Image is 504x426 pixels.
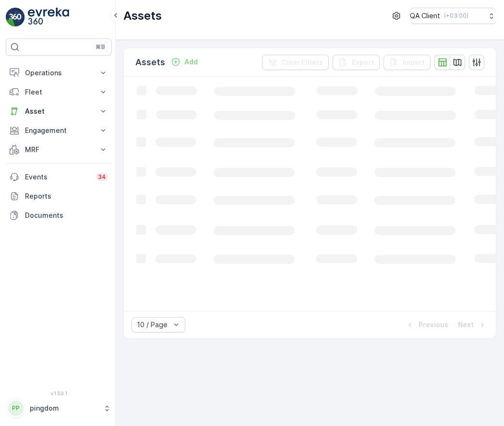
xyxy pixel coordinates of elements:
[30,403,98,413] p: pingdom
[419,320,448,330] p: Previous
[6,121,112,140] button: Engagement
[444,12,468,20] p: ( +03:00 )
[404,319,449,331] button: Previous
[123,8,162,24] p: Assets
[25,172,90,182] p: Events
[352,58,374,67] p: Export
[281,58,323,67] p: Clear Filters
[6,8,25,27] img: logo
[25,145,93,154] p: MRF
[6,398,112,418] button: PPpingdom
[167,56,202,68] button: Add
[25,106,93,116] p: Asset
[410,8,496,24] button: QA Client(+03:00)
[6,63,112,83] button: Operations
[333,55,380,70] button: Export
[410,11,440,21] p: QA Client
[25,191,108,201] p: Reports
[6,83,112,102] button: Fleet
[96,43,105,51] p: ⌘B
[458,320,474,330] p: Next
[98,173,106,181] p: 34
[457,319,488,331] button: Next
[6,206,112,225] a: Documents
[25,126,93,135] p: Engagement
[6,140,112,159] button: MRF
[25,87,93,97] p: Fleet
[184,57,198,67] p: Add
[6,187,112,206] a: Reports
[8,401,24,416] div: PP
[262,55,329,70] button: Clear Filters
[25,68,93,78] p: Operations
[135,56,165,69] p: Assets
[28,8,69,27] img: logo_light-DOdMpM7g.png
[25,211,108,220] p: Documents
[6,167,112,187] a: Events34
[403,58,425,67] p: Import
[6,102,112,121] button: Asset
[384,55,431,70] button: Import
[6,390,112,396] span: v 1.50.1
